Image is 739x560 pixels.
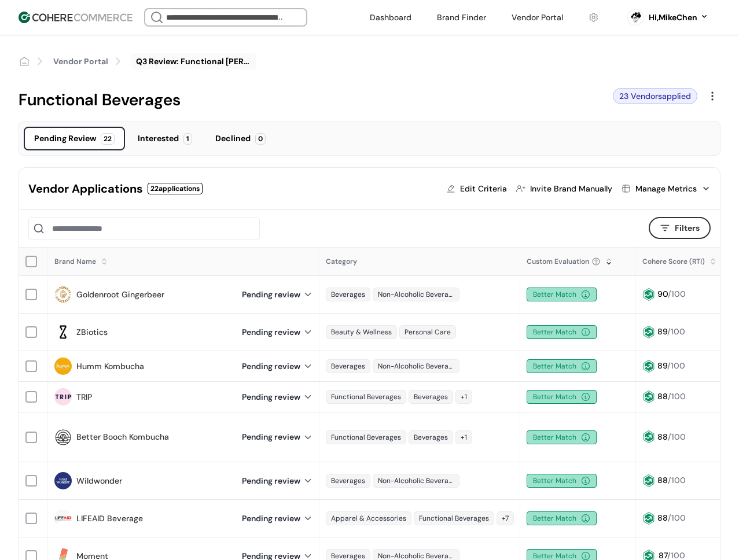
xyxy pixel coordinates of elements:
[657,475,668,485] span: 88
[657,326,667,337] span: 89
[255,133,266,145] div: 0
[667,326,685,337] span: /100
[34,132,96,145] div: Pending Review
[668,432,686,442] span: /100
[101,133,115,145] div: 22
[455,390,472,404] div: +1
[242,431,313,443] div: Pending review
[76,475,122,487] a: Wildwonder
[642,256,705,267] div: Cohere Score (RTI)
[657,360,667,371] span: 89
[54,472,72,489] img: brand logo
[527,359,597,373] div: Better Match
[326,257,357,266] span: Category
[326,390,406,404] div: Functional Beverages
[497,511,514,525] div: +7
[54,358,72,375] img: brand logo
[667,360,685,371] span: /100
[527,256,589,267] span: Custom Evaluation
[409,430,453,444] div: Beverages
[668,289,686,299] span: /100
[530,183,612,195] div: Invite Brand Manually
[399,325,456,339] div: Personal Care
[54,429,72,446] img: brand logo
[527,511,597,525] div: Better Match
[242,513,313,525] div: Pending review
[19,53,720,69] nav: breadcrumb
[460,183,507,195] div: Edit Criteria
[373,474,459,488] div: Non-Alcoholic Beverages
[242,326,313,338] div: Pending review
[242,391,313,403] div: Pending review
[53,56,108,68] a: Vendor Portal
[409,390,453,404] div: Beverages
[668,391,686,401] span: /100
[414,511,494,525] div: Functional Beverages
[455,430,472,444] div: +1
[28,180,143,197] div: Vendor Applications
[657,513,668,523] span: 88
[326,430,406,444] div: Functional Beverages
[326,359,370,373] div: Beverages
[613,88,697,104] div: 23 Vendors applied
[76,391,92,403] a: TRIP
[635,183,697,195] div: Manage Metrics
[136,56,252,68] div: Q3 Review: Functional [PERSON_NAME]
[326,511,411,525] div: Apparel & Accessories
[215,132,251,145] div: Declined
[242,475,313,487] div: Pending review
[527,325,597,339] div: Better Match
[19,88,604,112] div: Functional Beverages
[657,289,668,299] span: 90
[527,474,597,488] div: Better Match
[649,217,711,239] button: Filters
[54,323,72,341] img: brand logo
[138,132,179,145] div: Interested
[373,359,459,373] div: Non-Alcoholic Beverages
[54,510,72,527] img: brand logo
[54,256,96,267] div: Brand Name
[627,9,644,26] svg: 0 percent
[326,325,397,339] div: Beauty & Wellness
[76,326,108,338] a: ZBiotics
[19,12,133,23] img: Cohere Logo
[242,360,313,373] div: Pending review
[668,475,686,485] span: /100
[527,390,597,404] div: Better Match
[54,388,72,406] img: brand logo
[76,431,169,443] a: Better Booch Kombucha
[148,183,203,194] div: 22 applications
[242,289,313,301] div: Pending review
[657,391,668,401] span: 88
[527,430,597,444] div: Better Match
[373,288,459,301] div: Non-Alcoholic Beverages
[76,513,143,525] a: LIFEAID Beverage
[657,432,668,442] span: 88
[326,288,370,301] div: Beverages
[649,12,709,24] button: Hi,MikeChen
[326,474,370,488] div: Beverages
[76,360,144,373] a: Humm Kombucha
[527,288,597,301] div: Better Match
[649,12,697,24] div: Hi, MikeChen
[76,289,164,301] a: Goldenroot Gingerbeer
[668,513,686,523] span: /100
[183,133,192,145] div: 1
[54,286,72,303] img: brand logo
